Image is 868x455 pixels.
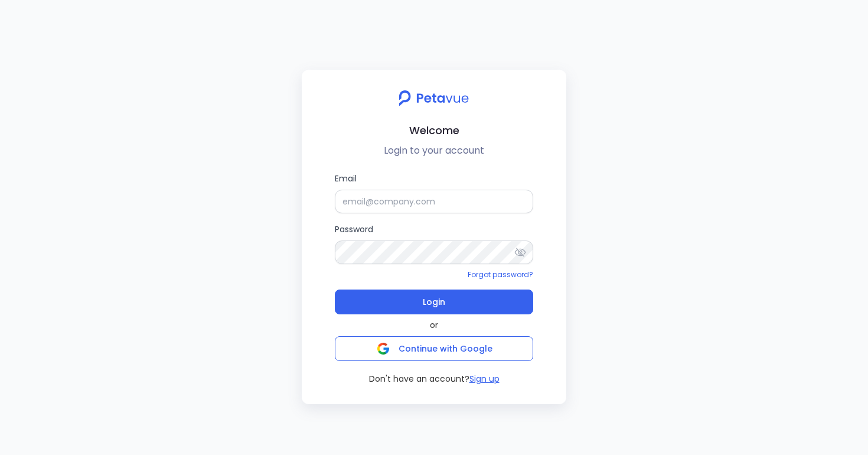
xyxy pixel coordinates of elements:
[335,172,533,213] label: Email
[369,373,469,385] span: Don't have an account?
[335,336,533,361] button: Continue with Google
[311,144,557,158] p: Login to your account
[469,373,500,385] button: Sign up
[311,122,557,139] h2: Welcome
[468,269,533,279] a: Forgot password?
[335,223,533,264] label: Password
[335,290,533,314] button: Login
[335,240,533,264] input: Password
[423,294,445,310] span: Login
[391,84,477,112] img: petavue logo
[399,343,492,355] span: Continue with Google
[335,190,533,213] input: Email
[430,319,438,331] span: or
